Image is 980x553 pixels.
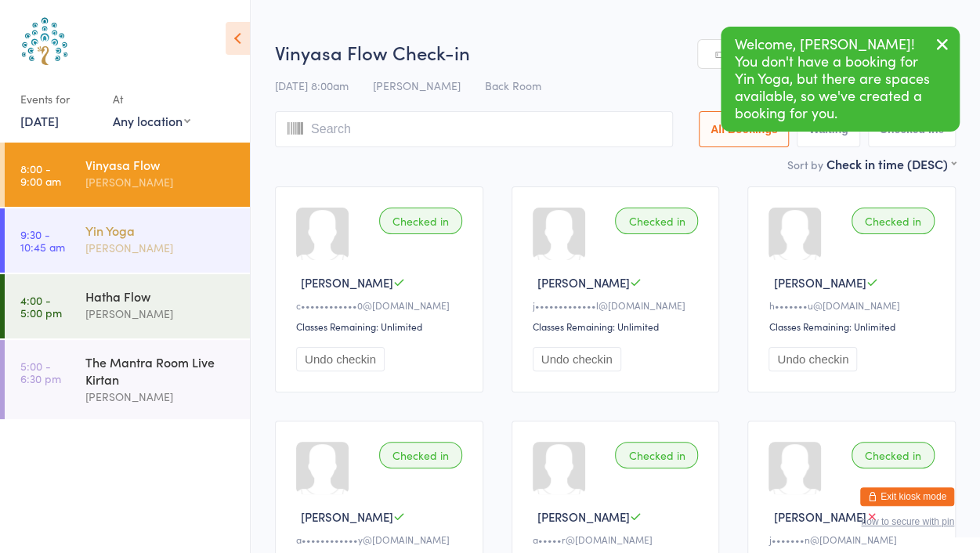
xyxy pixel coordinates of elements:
div: Check in time (DESC) [826,155,956,172]
button: Undo checkin [296,347,385,371]
h2: Vinyasa Flow Check-in [275,39,956,65]
button: Exit kiosk mode [860,487,954,506]
div: Checked in [379,208,462,234]
div: Classes Remaining: Unlimited [296,320,467,333]
div: Classes Remaining: Unlimited [533,320,703,333]
span: [PERSON_NAME] [537,274,630,291]
span: Back Room [485,78,541,93]
span: [PERSON_NAME] [301,508,393,525]
div: The Mantra Room Live Kirtan [85,353,237,388]
div: [PERSON_NAME] [85,173,237,191]
div: Checked in [615,442,698,468]
a: 5:00 -6:30 pmThe Mantra Room Live Kirtan[PERSON_NAME] [5,340,250,419]
div: Checked in [852,442,935,468]
div: a•••••r@[DOMAIN_NAME] [533,533,703,546]
button: how to secure with pin [861,516,954,527]
input: Search [275,111,673,147]
div: Welcome, [PERSON_NAME]! You don't have a booking for Yin Yoga, but there are spaces available, so... [721,27,960,132]
span: [PERSON_NAME] [773,508,866,525]
span: [PERSON_NAME] [373,78,461,93]
time: 5:00 - 6:30 pm [20,360,61,385]
time: 8:00 - 9:00 am [20,162,61,187]
button: Undo checkin [768,347,857,371]
div: Checked in [615,208,698,234]
button: All Bookings [699,111,790,147]
a: 4:00 -5:00 pmHatha Flow[PERSON_NAME] [5,274,250,338]
div: Events for [20,86,97,112]
a: [DATE] [20,112,59,129]
button: Undo checkin [533,347,621,371]
span: [PERSON_NAME] [301,274,393,291]
div: c••••••••••••0@[DOMAIN_NAME] [296,298,467,312]
label: Sort by [787,157,823,172]
span: [DATE] 8:00am [275,78,349,93]
div: Any location [113,112,190,129]
span: [PERSON_NAME] [537,508,630,525]
div: Checked in [852,208,935,234]
div: a••••••••••••y@[DOMAIN_NAME] [296,533,467,546]
div: At [113,86,190,112]
div: [PERSON_NAME] [85,305,237,323]
a: 8:00 -9:00 amVinyasa Flow[PERSON_NAME] [5,143,250,207]
div: Hatha Flow [85,287,237,305]
div: Vinyasa Flow [85,156,237,173]
span: [PERSON_NAME] [773,274,866,291]
div: j•••••••••••••l@[DOMAIN_NAME] [533,298,703,312]
div: Yin Yoga [85,222,237,239]
div: [PERSON_NAME] [85,388,237,406]
img: Australian School of Meditation & Yoga [16,12,74,70]
div: Checked in [379,442,462,468]
div: h•••••••u@[DOMAIN_NAME] [768,298,939,312]
time: 4:00 - 5:00 pm [20,294,62,319]
a: 9:30 -10:45 amYin Yoga[PERSON_NAME] [5,208,250,273]
time: 9:30 - 10:45 am [20,228,65,253]
div: j•••••••n@[DOMAIN_NAME] [768,533,939,546]
div: [PERSON_NAME] [85,239,237,257]
div: Classes Remaining: Unlimited [768,320,939,333]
